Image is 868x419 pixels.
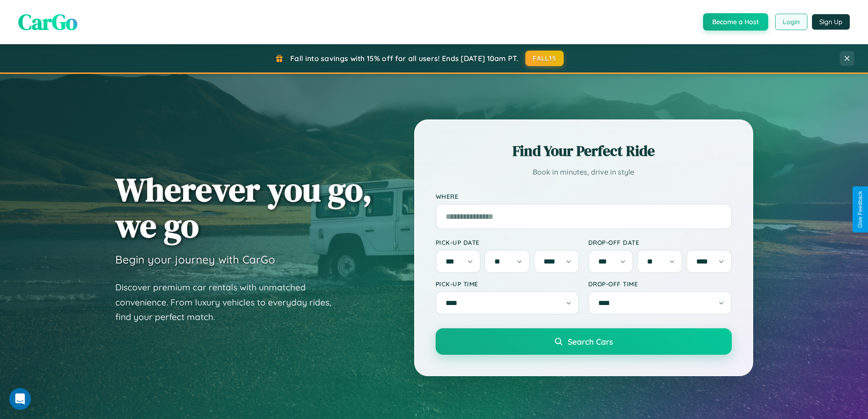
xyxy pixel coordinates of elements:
button: Login [775,14,807,30]
span: CarGo [18,7,77,37]
label: Pick-up Time [436,280,579,288]
h2: Find Your Perfect Ride [436,141,732,161]
p: Book in minutes, drive in style [436,166,732,179]
iframe: Intercom live chat [9,388,31,410]
label: Drop-off Date [588,238,732,246]
h3: Begin your journey with CarGo [115,253,275,266]
span: Fall into savings with 15% off for all users! Ends [DATE] 10am PT. [290,54,519,63]
label: Drop-off Time [588,280,732,288]
button: Search Cars [436,328,732,355]
button: FALL15 [525,51,564,66]
div: Give Feedback [857,191,863,228]
p: Discover premium car rentals with unmatched convenience. From luxury vehicles to everyday rides, ... [115,280,343,325]
label: Where [436,192,732,200]
button: Sign Up [812,14,850,30]
span: Search Cars [568,336,613,347]
button: Become a Host [703,13,768,31]
label: Pick-up Date [436,238,579,246]
h1: Wherever you go, we go [115,171,372,243]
